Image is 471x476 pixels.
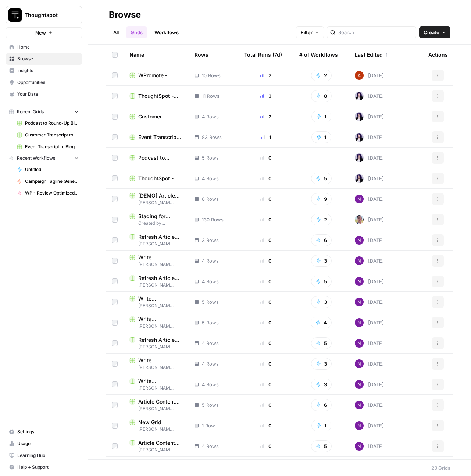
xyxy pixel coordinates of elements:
[355,339,384,348] div: [DATE]
[311,234,332,246] button: 6
[311,193,332,205] button: 9
[14,175,82,187] a: Campaign Tagline Generator
[35,29,46,36] span: New
[129,282,183,288] span: [PERSON_NAME] Initial Testing
[14,117,82,129] a: Podcast to Round-Up Blog
[129,377,183,391] a: Write Informational Article[PERSON_NAME] Initial Testing
[311,90,332,102] button: 8
[129,254,183,268] a: Write Informational Article[PERSON_NAME] Initial Testing
[138,113,183,120] span: Customer Transcript to Case Study
[355,195,364,203] img: kedmmdess6i2jj5txyq6cw0yj4oc
[355,380,364,389] img: kedmmdess6i2jj5txyq6cw0yj4oc
[17,67,79,74] span: Insights
[202,319,219,326] span: 5 Rows
[355,215,364,224] img: 99f2gcj60tl1tjps57nny4cf0tt1
[129,241,183,247] span: [PERSON_NAME] Initial Testing
[129,426,183,433] span: [PERSON_NAME] Initial Testing
[355,153,384,162] div: [DATE]
[244,422,288,429] div: 0
[129,72,183,79] a: WPromote - Optimize
[244,134,288,141] div: 1
[129,398,183,412] a: Article Content Refresh[PERSON_NAME] Initial Testing
[129,357,183,371] a: Write Informational Article[PERSON_NAME] Initial Testing
[311,214,332,225] button: 2
[338,29,413,36] input: Search
[355,133,384,142] div: [DATE]
[6,6,82,24] button: Workspace: Thoughtspot
[202,154,219,161] span: 5 Rows
[138,175,183,182] span: ThoughtSpot - Optimize
[301,29,313,36] span: Filter
[138,213,183,220] span: Staging for Knowledge Base
[14,129,82,141] a: Customer Transcript to Case Study
[129,302,183,309] span: [PERSON_NAME] Initial Testing
[311,317,332,328] button: 4
[355,71,384,80] div: [DATE]
[129,92,183,100] a: ThoughtSpot - New
[311,173,332,184] button: 5
[311,420,331,431] button: 1
[109,26,123,38] a: All
[6,65,82,77] a: Insights
[296,26,324,38] button: Filter
[244,298,288,306] div: 0
[202,340,219,347] span: 4 Rows
[311,255,332,267] button: 3
[138,336,183,344] span: Refresh Article Content
[311,131,331,143] button: 1
[202,195,219,203] span: 8 Rows
[6,450,82,461] a: Learning Hub
[129,113,183,120] a: Customer Transcript to Case Study
[129,385,183,391] span: [PERSON_NAME] Initial Testing
[6,27,82,38] button: New
[138,439,183,447] span: Article Content Refresh
[129,154,183,161] a: Podcast to Round-Up Blog
[244,72,288,79] div: 2
[355,112,364,121] img: tzasfqpy46zz9dbmxk44r2ls5vap
[428,45,448,65] div: Actions
[355,153,364,162] img: tzasfqpy46zz9dbmxk44r2ls5vap
[244,278,288,285] div: 0
[129,419,183,433] a: New Grid[PERSON_NAME] Initial Testing
[424,29,439,36] span: Create
[202,443,219,450] span: 4 Rows
[129,274,183,288] a: Refresh Article Content[PERSON_NAME] Initial Testing
[355,401,384,409] div: [DATE]
[202,422,215,429] span: 1 Row
[355,401,364,409] img: kedmmdess6i2jj5txyq6cw0yj4oc
[17,464,79,470] span: Help + Support
[25,120,79,127] span: Podcast to Round-Up Blog
[202,278,219,285] span: 4 Rows
[138,254,183,261] span: Write Informational Article
[202,113,219,120] span: 4 Rows
[138,419,161,426] span: New Grid
[355,359,384,368] div: [DATE]
[202,257,219,264] span: 4 Rows
[25,11,69,19] span: Thoughtspot
[244,237,288,244] div: 0
[138,72,183,79] span: WPromote - Optimize
[6,41,82,53] a: Home
[355,442,364,451] img: kedmmdess6i2jj5txyq6cw0yj4oc
[355,133,364,142] img: tzasfqpy46zz9dbmxk44r2ls5vap
[202,216,224,223] span: 130 Rows
[311,399,332,411] button: 6
[129,405,183,412] span: [PERSON_NAME] Initial Testing
[202,134,222,141] span: 83 Rows
[17,56,79,62] span: Browse
[129,220,183,227] span: Created by AirOps
[17,452,79,459] span: Learning Hub
[25,143,79,150] span: Event Transcript to Blog
[431,464,450,472] div: 23 Grids
[138,154,183,161] span: Podcast to Round-Up Blog
[202,237,219,244] span: 3 Rows
[355,174,364,183] img: tzasfqpy46zz9dbmxk44r2ls5vap
[129,439,183,453] a: Article Content Refresh[PERSON_NAME] Initial Testing
[195,45,208,65] div: Rows
[129,323,183,330] span: [PERSON_NAME] Initial Testing
[355,359,364,368] img: kedmmdess6i2jj5txyq6cw0yj4oc
[355,442,384,451] div: [DATE]
[17,109,44,115] span: Recent Grids
[355,92,364,100] img: tzasfqpy46zz9dbmxk44r2ls5vap
[8,8,22,22] img: Thoughtspot Logo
